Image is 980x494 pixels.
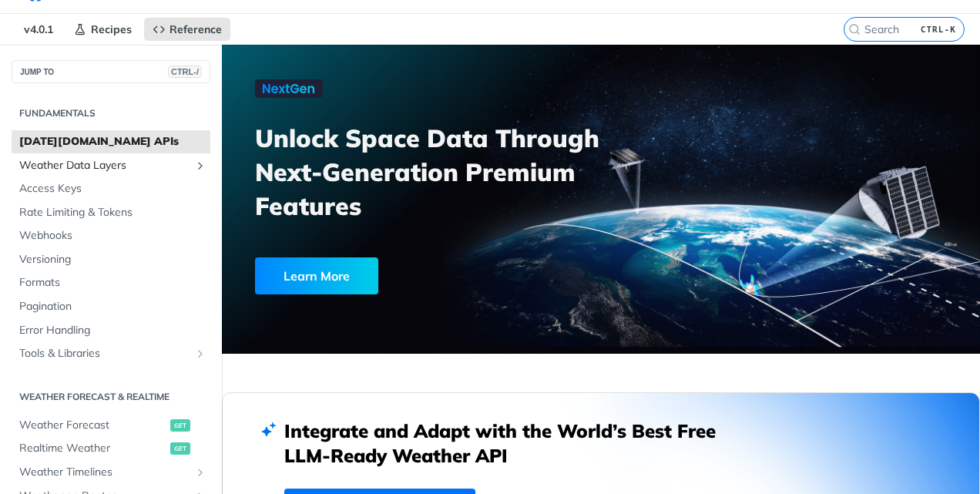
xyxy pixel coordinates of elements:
a: Versioning [12,248,210,271]
a: Weather Forecastget [12,414,210,437]
span: Recipes [91,22,132,36]
svg: Search [848,23,861,35]
a: Access Keys [12,177,210,200]
span: Error Handling [19,323,206,338]
h2: Fundamentals [12,106,210,120]
span: Weather Forecast [19,418,166,433]
span: CTRL-/ [168,66,202,78]
a: Tools & LibrariesShow subpages for Tools & Libraries [12,342,210,365]
span: Access Keys [19,181,206,197]
span: Reference [169,22,222,36]
span: Versioning [19,252,206,267]
button: Show subpages for Tools & Libraries [194,348,206,360]
a: Error Handling [12,319,210,342]
a: Rate Limiting & Tokens [12,201,210,224]
h2: Integrate and Adapt with the World’s Best Free LLM-Ready Weather API [284,418,739,468]
img: NextGen [255,79,323,98]
span: Rate Limiting & Tokens [19,205,206,220]
span: v4.0.1 [15,18,62,41]
h2: Weather Forecast & realtime [12,390,210,404]
a: [DATE][DOMAIN_NAME] APIs [12,130,210,153]
a: Pagination [12,295,210,318]
h3: Unlock Space Data Through Next-Generation Premium Features [255,121,618,223]
span: Weather Data Layers [19,158,190,173]
span: Webhooks [19,228,206,244]
a: Formats [12,271,210,294]
span: Pagination [19,299,206,314]
span: get [170,442,190,455]
button: JUMP TOCTRL-/ [12,60,210,83]
a: Recipes [65,18,140,41]
a: Reference [144,18,230,41]
a: Weather TimelinesShow subpages for Weather Timelines [12,461,210,484]
a: Webhooks [12,224,210,247]
div: Learn More [255,257,378,294]
a: Realtime Weatherget [12,437,210,460]
a: Learn More [255,257,545,294]
span: Tools & Libraries [19,346,190,361]
button: Show subpages for Weather Timelines [194,466,206,479]
a: Weather Data LayersShow subpages for Weather Data Layers [12,154,210,177]
kbd: CTRL-K [917,22,960,37]
span: [DATE][DOMAIN_NAME] APIs [19,134,206,150]
span: Realtime Weather [19,441,166,456]
span: get [170,419,190,432]
button: Show subpages for Weather Data Layers [194,160,206,172]
span: Formats [19,275,206,291]
span: Weather Timelines [19,465,190,480]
